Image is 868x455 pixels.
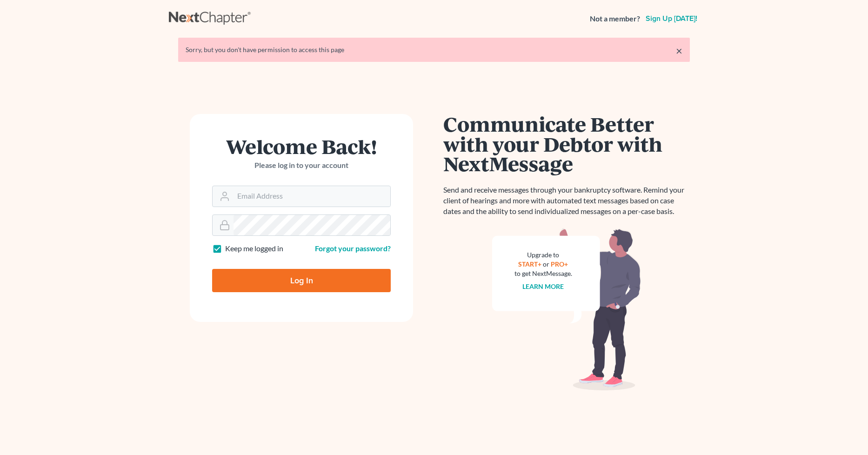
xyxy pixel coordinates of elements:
[514,269,572,278] div: to get NextMessage.
[514,250,572,260] div: Upgrade to
[225,243,283,254] label: Keep me logged in
[186,45,682,54] div: Sorry, but you don't have permission to access this page
[523,282,564,290] a: Learn more
[443,114,690,174] h1: Communicate Better with your Debtor with NextMessage
[212,136,391,156] h1: Welcome Back!
[443,185,690,217] p: Send and receive messages through your bankruptcy software. Remind your client of hearings and mo...
[212,160,391,171] p: Please log in to your account
[543,260,550,268] span: or
[519,260,542,268] a: START+
[644,15,699,22] a: Sign up [DATE]!
[234,186,390,207] input: Email Address
[492,228,641,391] img: nextmessage_bg-59042aed3d76b12b5cd301f8e5b87938c9018125f34e5fa2b7a6b67550977c72.svg
[315,244,391,253] a: Forgot your password?
[212,269,391,292] input: Log In
[590,13,640,24] strong: Not a member?
[676,45,682,56] a: ×
[551,260,568,268] a: PRO+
